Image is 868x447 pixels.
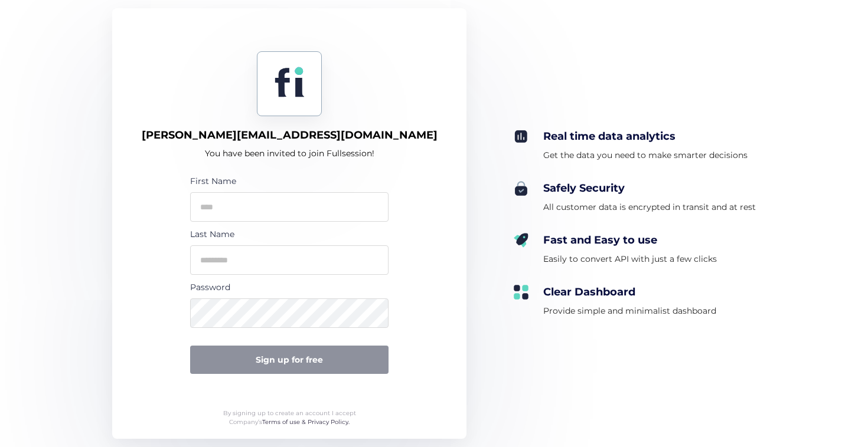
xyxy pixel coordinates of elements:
a: Terms of use & Privacy Policy. [262,418,350,426]
div: First Name [190,175,389,188]
div: You have been invited to join Fullsession! [205,146,374,160]
div: Real time data analytics [543,129,748,143]
div: Easily to convert API with just a few clicks [543,252,717,266]
button: Sign up for free [190,346,389,374]
div: Fast and Easy to use [543,233,717,247]
div: By signing up to create an account I accept Company’s [213,409,366,427]
div: Last Name [190,228,389,241]
div: Provide simple and minimalist dashboard [543,304,716,318]
div: [PERSON_NAME][EMAIL_ADDRESS][DOMAIN_NAME] [142,128,438,142]
div: Get the data you need to make smarter decisions [543,148,748,162]
div: Safely Security [543,181,756,195]
div: Clear Dashboard [543,285,716,299]
div: Password [190,281,389,294]
div: All customer data is encrypted in transit and at rest [543,200,756,214]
